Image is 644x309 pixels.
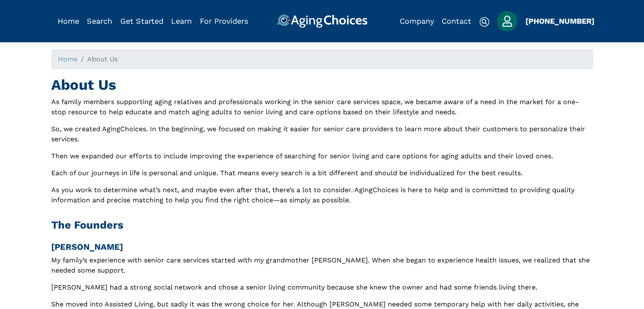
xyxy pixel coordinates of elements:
a: For Providers [200,17,248,25]
p: As family members supporting aging relatives and professionals working in the senior care service... [51,97,593,117]
img: user_avatar.jpg [497,11,517,31]
p: Then we expanded our efforts to include improving the experience of searching for senior living a... [51,151,593,161]
nav: breadcrumb [51,49,593,69]
div: Popover trigger [497,11,517,31]
h3: [PERSON_NAME] [51,242,593,252]
h1: About Us [51,76,593,94]
div: Popover trigger [87,14,112,28]
span: About Us [87,55,118,63]
a: Contact [442,17,471,25]
p: My family’s experience with senior care services started with my grandmother [PERSON_NAME]. When ... [51,255,593,276]
p: So, we created AgingChoices. In the beginning, we focused on making it easier for senior care pro... [51,124,593,144]
a: [PHONE_NUMBER] [525,17,594,25]
p: Each of our journeys in life is personal and unique. That means every search is a bit different a... [51,168,593,178]
a: Home [58,55,77,63]
img: AgingChoices [276,14,367,28]
a: Get Started [120,17,163,25]
a: Home [58,17,79,25]
p: As you work to determine what’s next, and maybe even after that, there’s a lot to consider. Aging... [51,185,593,205]
p: [PERSON_NAME] had a strong social network and chose a senior living community because she knew th... [51,282,593,292]
a: Learn [171,17,192,25]
a: Company [400,17,434,25]
img: search-icon.svg [479,17,489,27]
h2: The Founders [51,219,593,232]
a: Search [87,17,112,25]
